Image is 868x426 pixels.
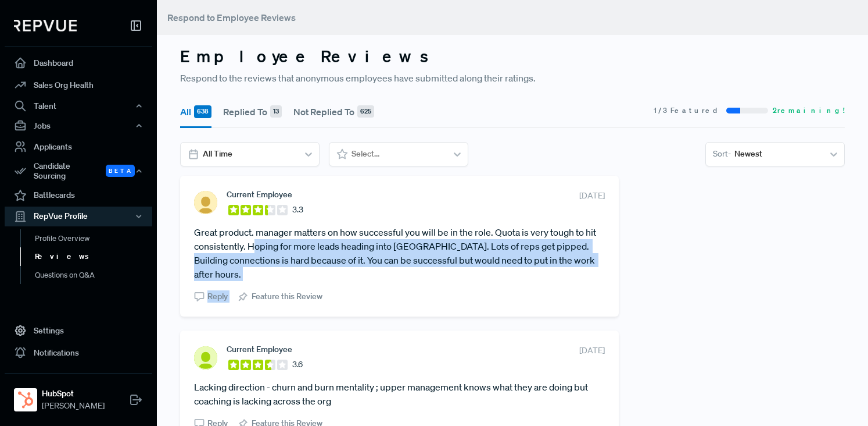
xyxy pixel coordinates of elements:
article: Great product. manager matters on how successful you will be in the role. Quota is very tough to ... [194,225,605,281]
span: [DATE] [579,190,605,202]
article: Lacking direction - churn and burn mentality ; upper management knows what they are doing but coa... [194,380,605,408]
a: Battlecards [5,184,152,207]
span: Feature this Review [252,290,322,303]
span: 2 remaining! [773,105,845,116]
span: Respond to Employee Reviews [167,12,296,23]
div: 625 [357,105,374,118]
button: Talent [5,96,152,116]
strong: HubSpot [42,388,105,400]
span: [PERSON_NAME] [42,400,105,412]
span: 3.6 [292,358,303,371]
a: Applicants [5,136,152,158]
button: Candidate Sourcing Beta [5,158,152,184]
a: Questions on Q&A [20,266,168,285]
img: RepVue [14,20,77,31]
span: 3.3 [292,204,303,216]
button: Not Replied To 625 [293,95,374,128]
a: Dashboard [5,52,152,74]
a: Sales Org Health [5,74,152,96]
span: [DATE] [579,345,605,357]
button: All 638 [180,95,211,128]
a: Notifications [5,342,152,364]
p: Respond to the reviews that anonymous employees have submitted along their ratings. [180,71,845,85]
span: Current Employee [227,190,292,199]
h3: Employee Reviews [180,47,845,66]
span: 1 / 3 Featured [654,105,722,116]
div: 13 [270,105,282,118]
button: Replied To 13 [223,95,282,128]
img: HubSpot [16,390,35,409]
span: Beta [106,165,135,177]
a: Reviews [20,247,168,266]
div: 638 [194,105,211,118]
a: Profile Overview [20,229,168,248]
span: Sort - [713,148,731,160]
button: RepVue Profile [5,207,152,226]
span: Current Employee [227,345,292,354]
span: Reply [207,290,228,303]
div: Candidate Sourcing [5,158,152,184]
button: Jobs [5,116,152,136]
a: HubSpotHubSpot[PERSON_NAME] [5,373,152,417]
a: Settings [5,319,152,342]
